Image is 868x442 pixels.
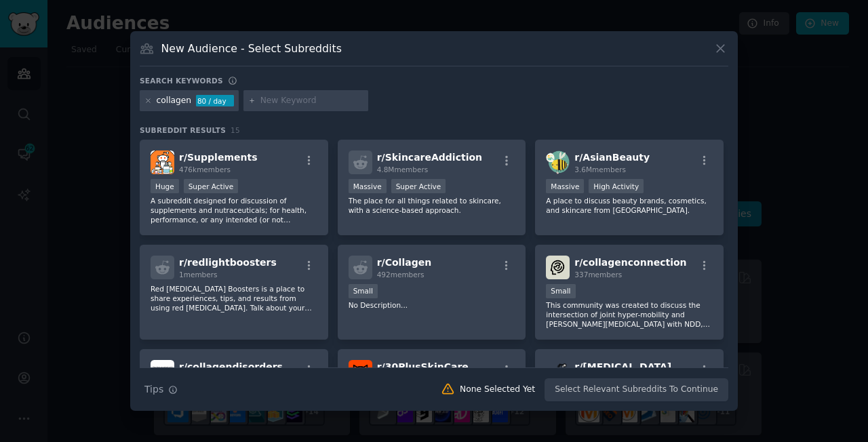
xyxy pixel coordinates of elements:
[179,165,231,174] span: 476k members
[574,165,626,174] span: 3.6M members
[546,284,575,298] div: Small
[151,196,317,224] p: A subreddit designed for discussion of supplements and nutraceuticals; for health, performance, o...
[574,152,650,163] span: r/ AsianBeauty
[349,360,372,384] img: 30PlusSkinCare
[179,257,277,268] span: r/ redlightboosters
[140,125,226,135] span: Subreddit Results
[377,361,469,372] span: r/ 30PlusSkinCare
[179,270,218,279] span: 1 members
[260,95,363,107] input: New Keyword
[546,300,713,329] p: This community was created to discuss the intersection of joint hyper-mobility and [PERSON_NAME][...
[179,152,258,163] span: r/ Supplements
[574,270,622,279] span: 337 members
[184,179,239,193] div: Super Active
[349,284,378,298] div: Small
[546,150,570,174] img: AsianBeauty
[589,179,644,193] div: High Activity
[391,179,446,193] div: Super Active
[546,196,713,215] p: A place to discuss beauty brands, cosmetics, and skincare from [GEOGRAPHIC_DATA].
[157,95,192,107] div: collagen
[231,126,240,134] span: 15
[377,270,425,279] span: 492 members
[151,150,174,174] img: Supplements
[196,95,234,107] div: 80 / day
[574,361,671,372] span: r/ [MEDICAL_DATA]
[161,41,342,56] h3: New Audience - Select Subreddits
[546,179,584,193] div: Massive
[546,360,570,384] img: Keratoconus
[179,361,283,372] span: r/ collagendisorders
[460,384,535,396] div: None Selected Yet
[574,257,686,268] span: r/ collagenconnection
[349,179,387,193] div: Massive
[377,152,482,163] span: r/ SkincareAddiction
[140,76,223,85] h3: Search keywords
[144,382,163,397] span: Tips
[349,300,515,310] p: No Description...
[151,284,317,313] p: Red [MEDICAL_DATA] Boosters is a place to share experiences, tips, and results from using red [ME...
[377,257,431,268] span: r/ Collagen
[546,256,570,279] img: collagenconnection
[151,179,179,193] div: Huge
[140,378,182,401] button: Tips
[151,360,174,384] img: collagendisorders
[377,165,429,174] span: 4.8M members
[349,196,515,215] p: The place for all things related to skincare, with a science-based approach.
